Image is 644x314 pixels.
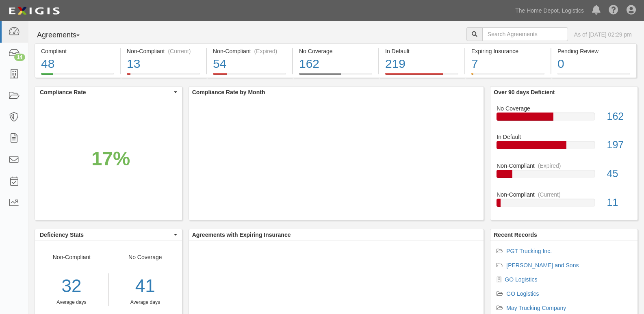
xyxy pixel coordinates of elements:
[538,162,561,170] div: (Expired)
[115,273,176,299] div: 41
[601,109,637,124] div: 162
[121,73,206,79] a: Non-Compliant(Current)13
[497,104,631,133] a: No Coverage162
[40,88,172,96] span: Compliance Rate
[40,231,172,239] span: Deficiency Stats
[35,87,182,98] button: Compliance Rate
[490,162,637,170] div: Non-Compliant
[213,47,286,55] div: Non-Compliant (Expired)
[494,89,555,95] b: Over 90 days Deficient
[506,248,552,254] a: PGT Trucking Inc.
[497,191,631,213] a: Non-Compliant(Current)11
[299,47,372,55] div: No Coverage
[557,47,630,55] div: Pending Review
[35,229,182,240] button: Deficiency Stats
[465,73,551,79] a: Expiring Insurance7
[505,276,537,283] a: GO Logistics
[609,6,618,15] i: Help Center - Complianz
[506,290,539,297] a: GO Logistics
[471,47,544,55] div: Expiring Insurance
[538,191,561,199] div: (Current)
[385,55,458,73] div: 219
[601,195,637,210] div: 11
[471,55,544,73] div: 7
[293,73,378,79] a: No Coverage162
[35,273,108,299] div: 32
[574,30,632,39] div: As of [DATE] 02:29 pm
[192,89,265,95] b: Compliance Rate by Month
[115,299,176,306] div: Average days
[490,191,637,199] div: Non-Compliant
[192,232,291,238] b: Agreements with Expiring Insurance
[497,162,631,191] a: Non-Compliant(Expired)45
[557,55,630,73] div: 0
[91,145,130,173] div: 17%
[254,47,277,55] div: (Expired)
[6,4,62,18] img: logo-5460c22ac91f19d4615b14bd174203de0afe785f0fc80cf4dbbc73dc1793850b.png
[601,138,637,152] div: 197
[207,73,292,79] a: Non-Compliant(Expired)54
[35,27,95,43] button: Agreements
[506,305,566,311] a: May Trucking Company
[385,47,458,55] div: In Default
[127,47,200,55] div: Non-Compliant (Current)
[511,2,588,19] a: The Home Depot, Logistics
[35,299,108,306] div: Average days
[41,55,114,73] div: 48
[497,133,631,162] a: In Default197
[299,55,372,73] div: 162
[379,73,464,79] a: In Default219
[127,55,200,73] div: 13
[506,262,579,269] a: [PERSON_NAME] and Sons
[494,232,537,238] b: Recent Records
[482,27,568,41] input: Search Agreements
[41,47,114,55] div: Compliant
[490,133,637,141] div: In Default
[490,104,637,113] div: No Coverage
[213,55,286,73] div: 54
[35,73,120,79] a: Compliant48
[551,73,637,79] a: Pending Review0
[14,54,25,61] div: 14
[168,47,191,55] div: (Current)
[601,167,637,181] div: 45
